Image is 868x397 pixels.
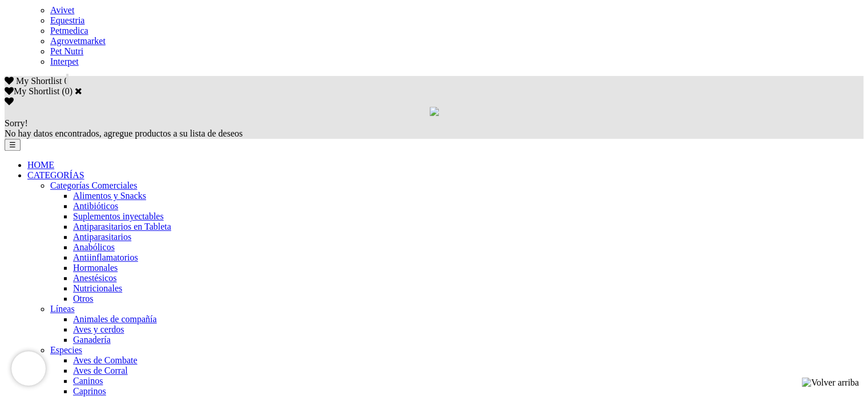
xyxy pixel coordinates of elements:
[50,26,88,35] a: Petmedica
[73,314,157,324] a: Animales de compañía
[73,191,146,200] a: Alimentos y Snacks
[50,46,83,56] a: Pet Nutri
[50,345,82,355] a: Especies
[11,351,46,386] iframe: Brevo live chat
[73,335,111,344] a: Ganadería
[65,86,70,96] label: 0
[64,76,68,86] span: 0
[802,378,859,388] img: Volver arriba
[73,201,118,211] a: Antibióticos
[50,5,74,15] a: Avivet
[73,263,118,272] a: Hormonales
[27,160,54,170] a: HOME
[73,366,128,375] a: Aves de Corral
[50,57,79,66] a: Interpet
[73,324,124,334] a: Aves y cerdos
[73,222,171,231] a: Antiparasitarios en Tableta
[73,242,115,252] a: Anabólicos
[5,118,28,128] span: Sorry!
[16,76,62,86] span: My Shortlist
[73,294,94,303] a: Otros
[73,355,138,365] a: Aves de Combate
[62,86,72,96] span: ( )
[5,118,863,139] div: No hay datos encontrados, agregue productos a su lista de deseos
[73,211,164,221] a: Suplementos inyectables
[5,139,21,151] button: ☰
[5,86,59,96] label: My Shortlist
[50,15,84,25] a: Equestria
[73,386,106,396] a: Caprinos
[73,376,103,386] a: Caninos
[75,86,82,95] a: Cerrar
[50,36,106,46] a: Agrovetmarket
[27,170,84,180] a: CATEGORÍAS
[73,273,116,283] a: Anestésicos
[73,283,122,293] a: Nutricionales
[50,181,137,190] a: Categorías Comerciales
[73,232,131,242] a: Antiparasitarios
[430,107,439,116] img: loading.gif
[50,304,75,314] a: Líneas
[73,252,138,262] a: Antiinflamatorios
